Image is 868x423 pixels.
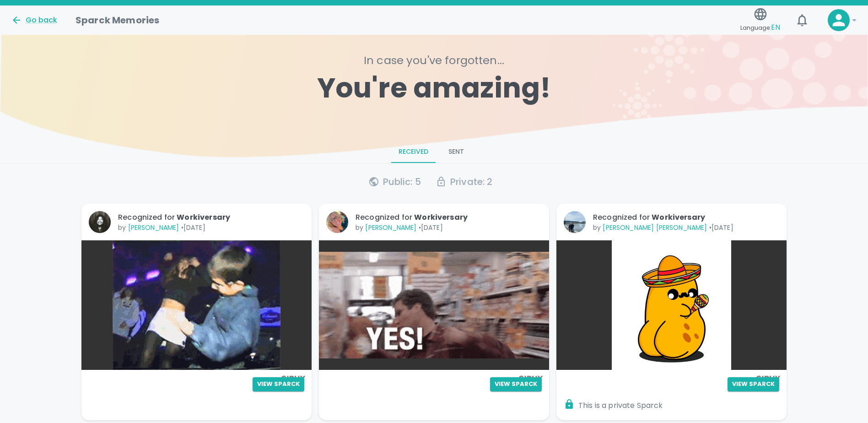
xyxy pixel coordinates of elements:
[356,212,542,223] p: Recognized for
[436,174,493,189] div: Private : 2
[593,223,779,232] p: by • [DATE]
[326,211,348,233] img: Picture of Emily Eaton
[75,13,159,27] h1: Sparck Memories
[436,141,477,163] button: Sent
[365,223,416,232] a: [PERSON_NAME]
[11,15,57,26] button: Go back
[414,212,468,222] span: Workiversary
[391,141,436,163] button: Received
[368,174,421,189] div: Public : 5
[564,399,663,413] span: This is a private Sparck
[728,375,783,381] img: Powered by GIPHY
[652,212,705,222] span: Workiversary
[177,212,230,222] span: Workiversary
[491,375,545,381] img: Powered by GIPHY
[253,375,308,381] img: Powered by GIPHY
[728,377,779,391] button: View Sparck
[556,240,787,370] img: SI1ppA1gni69FCNYgL
[118,223,304,232] p: by • [DATE]
[593,212,779,223] p: Recognized for
[89,211,111,233] img: Picture of Angel Coloyan
[253,377,304,391] button: View Sparck
[128,223,179,232] a: [PERSON_NAME]
[490,377,542,391] button: View Sparck
[81,240,312,370] img: blSTtZehjAZ8I
[771,22,780,33] span: EN
[740,22,780,34] span: Language:
[564,211,586,233] img: Picture of Anna Belle Heredia
[356,223,542,232] p: by • [DATE]
[118,212,304,223] p: Recognized for
[737,4,784,37] button: Language:EN
[319,240,549,370] img: 3ohzdIuqJoo8QdKlnW
[603,223,707,232] a: [PERSON_NAME] [PERSON_NAME]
